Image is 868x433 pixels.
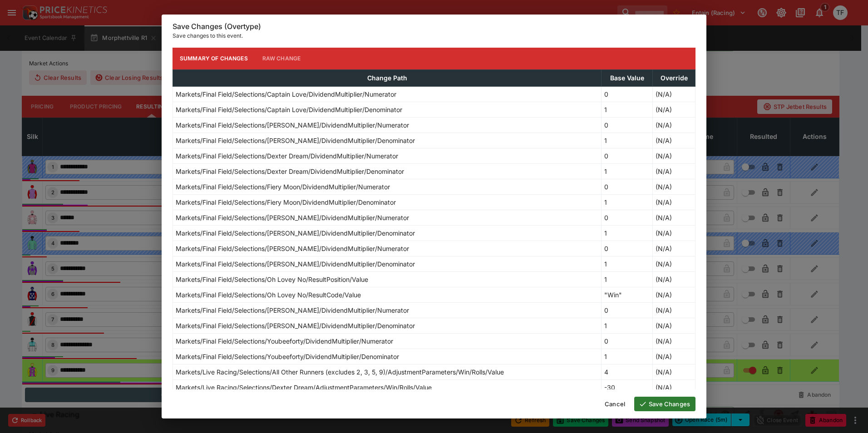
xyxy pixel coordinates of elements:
[653,271,695,287] td: (N/A)
[653,86,695,102] td: (N/A)
[176,105,402,114] p: Markets/Final Field/Selections/Captain Love/DividendMultiplier/Denominator
[653,349,695,364] td: (N/A)
[176,305,409,315] p: Markets/Final Field/Selections/[PERSON_NAME]/DividendMultiplier/Numerator
[653,210,695,225] td: (N/A)
[653,225,695,241] td: (N/A)
[602,69,653,86] th: Base Value
[653,379,695,395] td: (N/A)
[176,290,361,300] p: Markets/Final Field/Selections/Oh Lovey No/ResultCode/Value
[653,287,695,302] td: (N/A)
[602,86,653,102] td: 0
[173,48,255,69] button: Summary of Changes
[653,163,695,179] td: (N/A)
[602,318,653,333] td: 1
[653,117,695,133] td: (N/A)
[176,336,393,346] p: Markets/Final Field/Selections/Youbeeforty/DividendMultiplier/Numerator
[602,287,653,302] td: "Win"
[602,225,653,241] td: 1
[602,379,653,395] td: -30
[653,302,695,318] td: (N/A)
[602,271,653,287] td: 1
[173,69,602,86] th: Change Path
[176,275,368,284] p: Markets/Final Field/Selections/Oh Lovey No/ResultPosition/Value
[653,179,695,194] td: (N/A)
[176,197,396,207] p: Markets/Final Field/Selections/Fiery Moon/DividendMultiplier/Denominator
[173,22,695,31] h6: Save Changes (Overtype)
[176,228,415,238] p: Markets/Final Field/Selections/[PERSON_NAME]/DividendMultiplier/Denominator
[173,31,695,40] p: Save changes to this event.
[602,133,653,148] td: 1
[176,352,399,361] p: Markets/Final Field/Selections/Youbeeforty/DividendMultiplier/Denominator
[176,213,409,222] p: Markets/Final Field/Selections/[PERSON_NAME]/DividendMultiplier/Numerator
[653,318,695,333] td: (N/A)
[176,259,415,269] p: Markets/Final Field/Selections/[PERSON_NAME]/DividendMultiplier/Denominator
[602,194,653,210] td: 1
[176,89,396,99] p: Markets/Final Field/Selections/Captain Love/DividendMultiplier/Numerator
[602,210,653,225] td: 0
[602,349,653,364] td: 1
[653,241,695,256] td: (N/A)
[602,333,653,349] td: 0
[602,179,653,194] td: 0
[653,256,695,271] td: (N/A)
[176,167,404,176] p: Markets/Final Field/Selections/Dexter Dream/DividendMultiplier/Denominator
[653,364,695,379] td: (N/A)
[653,133,695,148] td: (N/A)
[634,397,695,411] button: Save Changes
[176,120,409,130] p: Markets/Final Field/Selections/[PERSON_NAME]/DividendMultiplier/Numerator
[602,241,653,256] td: 0
[176,182,390,192] p: Markets/Final Field/Selections/Fiery Moon/DividendMultiplier/Numerator
[176,321,415,330] p: Markets/Final Field/Selections/[PERSON_NAME]/DividendMultiplier/Denominator
[176,136,415,145] p: Markets/Final Field/Selections/[PERSON_NAME]/DividendMultiplier/Denominator
[176,367,504,377] p: Markets/Live Racing/Selections/All Other Runners (excludes 2, 3, 5, 9)/AdjustmentParameters/Win/R...
[176,244,409,253] p: Markets/Final Field/Selections/[PERSON_NAME]/DividendMultiplier/Numerator
[653,148,695,163] td: (N/A)
[599,397,631,411] button: Cancel
[653,194,695,210] td: (N/A)
[602,117,653,133] td: 0
[602,148,653,163] td: 0
[176,151,398,161] p: Markets/Final Field/Selections/Dexter Dream/DividendMultiplier/Numerator
[653,69,695,86] th: Override
[653,333,695,349] td: (N/A)
[255,48,308,69] button: Raw Change
[602,102,653,117] td: 1
[602,302,653,318] td: 0
[602,256,653,271] td: 1
[602,364,653,379] td: 4
[653,102,695,117] td: (N/A)
[176,383,432,392] p: Markets/Live Racing/Selections/Dexter Dream/AdjustmentParameters/Win/Rolls/Value
[602,163,653,179] td: 1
